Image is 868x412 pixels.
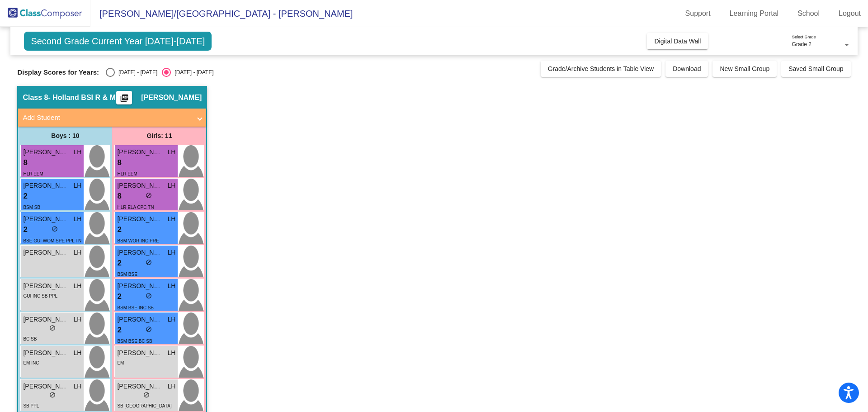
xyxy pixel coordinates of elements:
span: LH [74,382,82,391]
span: HLR EEM [117,171,137,176]
span: LH [168,281,176,291]
span: SB PPL [23,403,39,408]
span: 2 [117,324,121,336]
span: BSM SB [GEOGRAPHIC_DATA] [23,205,70,219]
span: LH [168,315,176,324]
span: LH [168,382,176,391]
div: [DATE] - [DATE] [171,68,213,76]
span: 2 [117,291,121,303]
span: 2 [117,224,121,236]
mat-icon: picture_as_pdf [119,94,130,106]
a: School [790,6,827,21]
span: [PERSON_NAME] [117,348,162,358]
span: do_not_disturb_alt [146,293,152,299]
mat-radio-group: Select an option [106,68,213,77]
button: Saved Small Group [781,61,850,77]
span: LH [74,315,82,324]
span: Grade 2 [792,41,811,47]
div: [DATE] - [DATE] [115,68,157,76]
span: [PERSON_NAME] [23,382,68,391]
span: [PERSON_NAME] [23,348,68,358]
span: Grade/Archive Students in Table View [548,65,654,72]
span: Digital Data Wall [654,38,701,45]
span: BSE GUI WOM SPE PPL TN [23,238,81,243]
span: [PERSON_NAME] [23,214,68,224]
span: [PERSON_NAME] [23,181,68,190]
button: Grade/Archive Students in Table View [541,61,661,77]
span: SB [GEOGRAPHIC_DATA] [117,403,171,408]
span: LH [74,214,82,224]
span: GUI INC SB PPL [23,294,57,298]
span: BC SB [GEOGRAPHIC_DATA] [23,336,70,351]
span: HLR EEM [23,171,43,176]
span: 2 [23,224,27,236]
span: Saved Small Group [788,65,843,72]
span: [PERSON_NAME]/[GEOGRAPHIC_DATA] - [PERSON_NAME] [90,6,353,21]
span: LH [74,281,82,291]
span: LH [168,248,176,257]
span: [PERSON_NAME] [117,382,162,391]
button: Print Students Details [116,91,132,104]
button: New Small Group [712,61,777,77]
span: [PERSON_NAME] [117,181,162,190]
span: [PERSON_NAME] [117,248,162,257]
mat-expansion-panel-header: Add Student [18,109,206,127]
span: Download [673,65,701,72]
span: do_not_disturb_alt [146,192,152,199]
span: Second Grade Current Year [DATE]-[DATE] [24,32,212,51]
span: Display Scores for Years: [17,68,99,76]
span: LH [74,348,82,358]
span: Class 8 [23,93,48,102]
span: LH [74,147,82,157]
span: do_not_disturb_alt [146,259,152,265]
span: LH [168,214,176,224]
span: EM [117,360,124,365]
div: Girls: 11 [112,127,206,145]
a: Logout [831,6,868,21]
span: LH [74,181,82,190]
span: do_not_disturb_alt [49,325,56,331]
span: BSM BSE INC SB [117,305,154,310]
span: 8 [23,157,27,169]
span: - Holland BSI R & M [48,93,115,102]
span: do_not_disturb_alt [52,226,58,232]
mat-panel-title: Add Student [23,113,191,123]
span: [PERSON_NAME] [23,248,68,257]
span: BSM WOR INC PRE [117,238,159,243]
span: 2 [117,257,121,269]
span: [PERSON_NAME] [117,315,162,324]
span: LH [74,248,82,257]
span: [PERSON_NAME] [117,214,162,224]
button: Download [665,61,708,77]
div: Boys : 10 [18,127,112,145]
span: [PERSON_NAME] [141,93,202,102]
span: BSM BSE [117,272,137,277]
span: LH [168,147,176,157]
span: [PERSON_NAME] [117,281,162,291]
span: do_not_disturb_alt [49,392,56,398]
span: [PERSON_NAME] [23,147,68,157]
span: BSM BSE BC SB [GEOGRAPHIC_DATA] [117,339,164,353]
span: New Small Group [720,65,769,72]
span: [PERSON_NAME] [23,281,68,291]
span: [PERSON_NAME] [117,147,162,157]
button: Digital Data Wall [647,33,708,49]
a: Learning Portal [722,6,786,21]
span: LH [168,348,176,358]
span: EM INC [23,360,39,365]
span: 8 [117,157,121,169]
span: LH [168,181,176,190]
a: Support [678,6,718,21]
span: do_not_disturb_alt [143,392,150,398]
span: [PERSON_NAME] [23,315,68,324]
span: HLR ELA CPC TN [117,205,154,210]
span: 8 [117,190,121,202]
span: 2 [23,190,27,202]
span: do_not_disturb_alt [146,326,152,332]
